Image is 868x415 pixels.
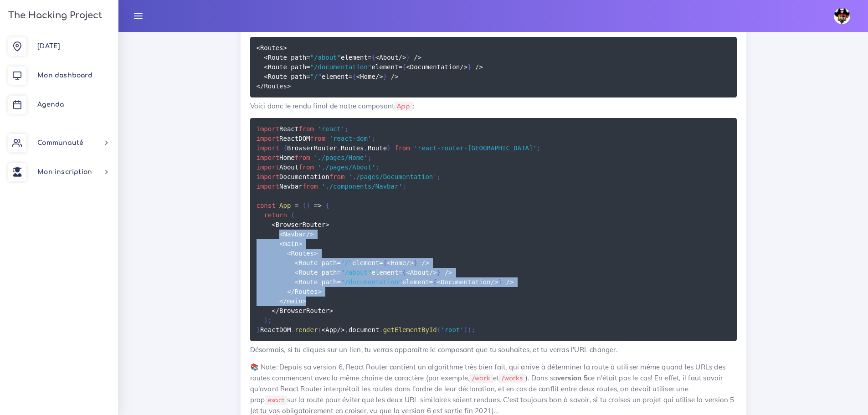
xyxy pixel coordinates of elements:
[257,183,280,190] span: import
[402,183,406,190] span: ;
[306,202,310,209] span: )
[272,307,275,314] span: <
[356,73,360,80] span: <
[437,278,441,286] span: <
[429,269,433,276] span: /
[257,144,280,152] span: import
[318,288,321,295] span: >
[257,135,280,142] span: import
[406,269,410,276] span: <
[279,297,283,305] span: <
[337,259,341,266] span: =
[318,125,344,133] span: 'react'
[499,374,525,383] code: /works
[395,73,398,80] span: >
[264,54,267,61] span: <
[287,250,291,257] span: <
[295,154,310,161] span: from
[295,326,318,333] span: render
[414,54,417,61] span: /
[257,154,280,161] span: import
[257,125,280,133] span: import
[349,73,352,80] span: =
[537,144,540,152] span: ;
[298,240,302,247] span: >
[268,317,272,324] span: ;
[325,221,329,228] span: >
[257,326,260,333] span: }
[291,211,294,219] span: (
[375,54,379,61] span: <
[394,102,413,111] code: App
[406,63,410,71] span: <
[303,297,306,305] span: >
[37,139,83,146] span: Communauté
[383,73,387,80] span: }
[295,278,298,286] span: <
[337,278,341,286] span: =
[368,154,371,161] span: ;
[257,124,541,335] code: React ReactDOM BrowserRouter Routes Route Home About Documentation Navbar BrowserRouter Navbar ma...
[375,164,379,171] span: ;
[250,344,737,355] p: Désormais, si tu cliques sur un lien, tu verras apparaître le composant que tu souhaites, et tu v...
[834,8,850,24] img: avatar
[506,278,509,286] span: /
[295,202,298,209] span: =
[445,269,448,276] span: /
[410,259,414,266] span: >
[341,259,352,266] span: "/"
[37,43,60,50] span: [DATE]
[557,374,588,382] strong: version 5
[395,144,410,152] span: from
[414,259,417,266] span: }
[437,269,441,276] span: }
[279,240,283,247] span: <
[406,259,410,266] span: /
[276,307,279,314] span: /
[460,63,463,71] span: /
[306,231,310,238] span: /
[272,221,275,228] span: <
[344,326,348,333] span: ,
[352,73,356,80] span: {
[429,278,433,286] span: =
[441,326,464,333] span: 'root'
[337,326,341,333] span: /
[421,259,425,266] span: /
[265,395,287,405] code: exact
[375,73,379,80] span: /
[426,259,429,266] span: >
[37,169,92,175] span: Mon inscription
[303,202,306,209] span: (
[325,202,329,209] span: {
[5,10,102,20] h3: The Hacking Project
[391,73,395,80] span: /
[306,54,310,61] span: =
[379,259,383,266] span: =
[283,144,287,152] span: {
[322,183,402,190] span: './components/Navbar'
[298,125,314,133] span: from
[257,202,276,209] span: const
[295,259,298,266] span: <
[257,82,260,90] span: <
[257,173,280,180] span: import
[383,259,387,266] span: {
[379,326,383,333] span: .
[467,63,471,71] span: }
[306,63,310,71] span: =
[387,144,390,152] span: }
[287,82,291,90] span: >
[283,44,287,51] span: >
[329,173,345,180] span: from
[283,297,287,305] span: /
[479,63,483,71] span: >
[37,72,92,79] span: Mon dashboard
[341,269,371,276] span: "/about"
[264,317,267,324] span: )
[437,326,441,333] span: (
[329,135,372,142] span: 'react-dom'
[310,54,341,61] span: "/about"
[371,54,375,61] span: {
[464,63,467,71] span: >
